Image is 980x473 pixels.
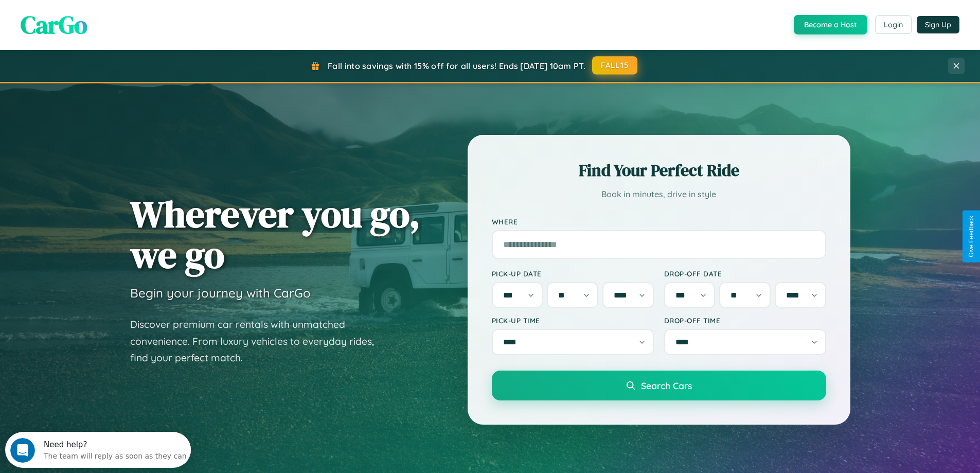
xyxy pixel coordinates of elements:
[130,194,420,275] h1: Wherever you go, we go
[664,316,826,325] label: Drop-off Time
[492,371,826,400] button: Search Cars
[875,15,912,34] button: Login
[328,61,585,71] span: Fall into savings with 15% off for all users! Ends [DATE] 10am PT.
[10,438,35,463] iframe: Intercom live chat
[592,56,637,75] button: FALL15
[492,269,654,278] label: Pick-up Date
[794,15,867,34] button: Become a Host
[917,16,959,33] button: Sign Up
[492,316,654,325] label: Pick-up Time
[130,316,387,366] p: Discover premium car rentals with unmatched convenience. From luxury vehicles to everyday rides, ...
[492,159,826,182] h2: Find Your Perfect Ride
[21,8,87,42] span: CarGo
[641,380,692,391] span: Search Cars
[968,216,975,257] div: Give Feedback
[39,9,182,17] div: Need help?
[39,17,182,28] div: The team will reply as soon as they can
[4,4,191,32] div: Open Intercom Messenger
[5,432,191,468] iframe: Intercom live chat discovery launcher
[492,217,826,226] label: Where
[492,187,826,202] p: Book in minutes, drive in style
[130,285,311,301] h3: Begin your journey with CarGo
[664,269,826,278] label: Drop-off Date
